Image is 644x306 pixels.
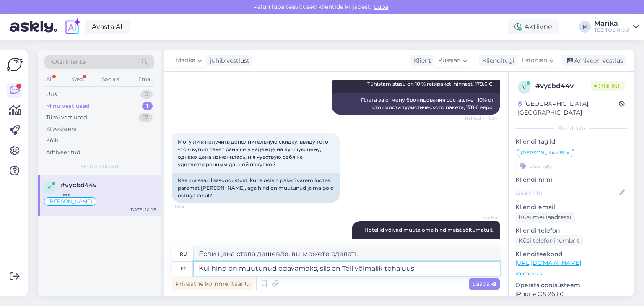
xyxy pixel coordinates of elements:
span: Estonian [522,56,547,65]
span: Online [591,81,625,91]
div: Privaatne kommentaar [172,278,254,290]
div: All [44,74,54,85]
div: 1 [142,102,153,110]
div: AI Assistent [46,125,77,133]
div: Kõik [46,136,58,145]
p: Kliendi email [515,203,627,212]
input: Lisa nimi [516,188,618,197]
div: # vycbd44v [535,81,591,91]
span: Marika [466,214,497,221]
div: 0 [140,90,153,99]
img: explore-ai [64,18,81,36]
a: Avasta AI [85,20,130,34]
textarea: Если цена стала дешевле, вы можете сделать [194,247,500,261]
div: M [579,21,591,33]
p: iPhone OS 26.1.0 [515,290,627,298]
div: TEZ TOUR OÜ [594,27,630,34]
a: [URL][DOMAIN_NAME] [515,259,581,267]
p: Vaata edasi ... [515,270,627,277]
span: Russian [438,56,461,65]
div: Kas ma saan lisasoodustust, kuna ostsin paketi varem lootes paremat [PERSON_NAME], aga hind on mu... [172,173,340,203]
div: Tiimi vestlused [46,113,87,122]
div: Arhiveeri vestlus [562,55,626,66]
span: v [47,184,51,191]
span: Tühistamistasu on 10 % reisipaketi hinnast, 178,6 €. [367,81,494,87]
div: Плата за отмену бронирования составляет 10% от стоимости туристического пакета, 178,6 евро. [332,93,500,115]
p: Klienditeekond [515,250,627,259]
div: Aktiivne [508,19,559,34]
div: 17 [139,113,153,122]
div: Minu vestlused [46,102,90,110]
div: ru [180,247,187,261]
p: Kliendi nimi [515,175,627,184]
textarea: Kui hind on muutunud odavamaks, siis on Teil võimalik teha uus [194,262,500,276]
div: Web [70,74,85,85]
div: juhib vestlust [207,56,249,65]
span: Otsi kliente [52,58,86,66]
div: Uus [46,90,57,99]
span: #vycbd44v [60,181,97,189]
a: MarikaTEZ TOUR OÜ [594,20,639,34]
input: Lisa tag [515,160,627,172]
span: Luba [371,3,391,10]
div: Email [137,74,154,85]
span: Marika [176,56,195,65]
span: v [522,84,526,90]
span: Saada [472,280,496,288]
div: Kliendi info [515,125,627,132]
span: [PERSON_NAME] [521,150,565,155]
div: Marika [594,20,630,27]
div: [DATE] 10:06 [130,207,156,213]
p: Kliendi tag'id [515,137,627,146]
div: Küsi meiliaadressi [515,212,575,223]
div: Отели могут менять свои цены независимо от нас. [352,239,500,253]
p: Kliendi telefon [515,226,627,235]
div: Arhiveeritud [46,148,80,157]
div: Klienditugi [479,56,514,65]
span: Hotellid võivad muuta oma hind meist sõltumatult. [364,227,494,233]
span: Nähtud ✓ 10:14 [465,115,497,121]
span: 10:16 [174,203,206,209]
span: Minu vestlused [80,163,118,170]
span: [PERSON_NAME] [48,199,92,204]
div: et [181,262,186,276]
img: Askly Logo [7,57,23,73]
div: Klient [410,56,431,65]
div: [GEOGRAPHIC_DATA], [GEOGRAPHIC_DATA] [518,99,619,117]
div: Socials [100,74,121,85]
p: Operatsioonisüsteem [515,281,627,290]
span: Могу ли я получить дополнительную скидку, ввиду того что я купил пакет раньше в надежде на лучшую... [178,139,330,167]
div: Küsi telefoninumbrit [515,235,583,246]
